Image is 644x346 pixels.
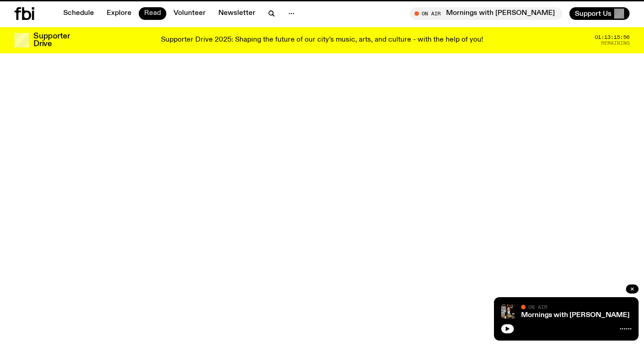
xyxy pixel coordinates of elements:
span: Remaining [601,41,630,46]
img: Sam blankly stares at the camera, brightly lit by a camera flash wearing a hat collared shirt and... [501,304,516,319]
a: Newsletter [213,7,261,20]
a: Volunteer [168,7,211,20]
h3: Supporter Drive [33,33,70,48]
span: Support Us [575,9,611,18]
span: 01:13:15:56 [595,35,630,40]
p: Supporter Drive 2025: Shaping the future of our city’s music, arts, and culture - with the help o... [161,36,483,44]
a: Explore [101,7,137,20]
button: Support Us [569,7,630,20]
a: Mornings with [PERSON_NAME] [521,312,630,319]
span: On Air [528,304,547,310]
a: Read [139,7,166,20]
button: On AirMornings with [PERSON_NAME] [410,7,562,20]
a: Schedule [58,7,99,20]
